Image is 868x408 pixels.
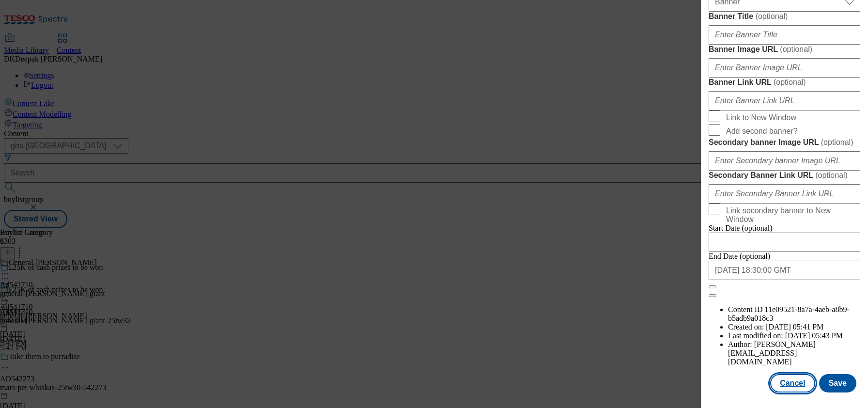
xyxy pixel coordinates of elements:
li: Last modified on: [728,331,860,340]
input: Enter Banner Image URL [709,58,860,78]
input: Enter Banner Title [709,25,860,45]
li: Created on: [728,323,860,331]
button: Close [709,285,716,288]
span: Add second banner? [726,127,798,136]
span: ( optional ) [756,12,788,20]
label: Banner Image URL [709,45,860,54]
li: Content ID [728,305,860,323]
span: [PERSON_NAME][EMAIL_ADDRESS][DOMAIN_NAME] [728,340,816,366]
label: Banner Title [709,12,860,21]
span: Start Date (optional) [709,224,773,232]
input: Enter Date [709,233,860,252]
input: Enter Secondary Banner Link URL [709,184,860,204]
span: ( optional ) [774,78,806,86]
span: End Date (optional) [709,252,770,260]
button: Cancel [770,374,815,392]
input: Enter Date [709,261,860,280]
span: ( optional ) [780,45,812,53]
span: [DATE] 05:41 PM [766,323,823,331]
li: Author: [728,340,860,366]
button: Save [819,374,856,392]
span: Link secondary banner to New Window [726,206,856,224]
label: Banner Link URL [709,78,860,87]
input: Enter Secondary banner Image URL [709,151,860,171]
span: ( optional ) [815,171,848,179]
input: Enter Banner Link URL [709,91,860,110]
span: 11e09521-8a7a-4aeb-a8b9-b5adb9a018c3 [728,305,850,322]
span: Link to New Window [726,113,796,122]
span: ( optional ) [821,138,853,146]
label: Secondary banner Image URL [709,138,860,147]
label: Secondary Banner Link URL [709,171,860,180]
span: [DATE] 05:43 PM [785,331,843,340]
